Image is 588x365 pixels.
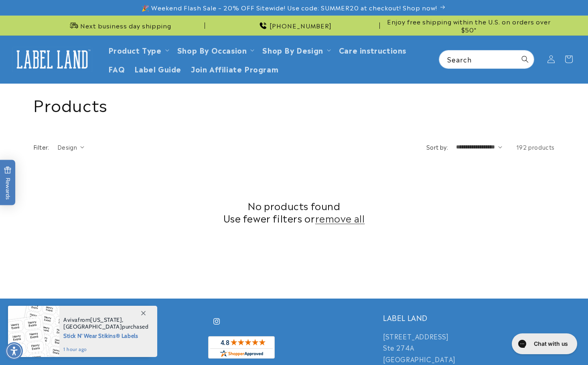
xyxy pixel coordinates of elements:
a: remove all [315,212,365,224]
a: Product Type [108,44,162,55]
span: 🎉 Weekend Flash Sale – 20% OFF Sitewide! Use code: SUMMER20 at checkout! Shop now! [142,4,437,12]
h2: Filter: [33,143,49,151]
span: Stick N' Wear Stikins® Labels [63,330,149,340]
div: Announcement [383,16,555,35]
div: Announcement [208,16,380,35]
span: Shop By Occasion [177,45,247,54]
button: Search [516,50,534,68]
span: Care instructions [339,45,406,54]
span: Join Affiliate Program [191,64,278,73]
span: [PHONE_NUMBER] [270,22,332,30]
div: Accessibility Menu [5,342,23,360]
div: Announcement [33,16,205,35]
h2: No products found Use fewer filters or [33,199,555,224]
a: Label Guide [130,59,186,78]
span: Design [57,143,77,151]
label: Sort by: [426,143,448,151]
h1: Products [33,94,555,114]
span: from , purchased [63,317,149,330]
a: Care instructions [334,40,411,59]
span: Aviva [63,316,78,323]
span: Label Guide [134,64,181,73]
a: Join Affiliate Program [186,59,283,78]
span: Rewards [4,166,12,200]
span: 1 hour ago [63,346,149,353]
a: Label Land [9,44,95,75]
span: 192 products [516,143,555,151]
summary: Shop By Occasion [172,40,258,59]
span: Enjoy free shipping within the U.S. on orders over $50* [383,18,555,33]
iframe: Gorgias live chat messenger [508,331,580,357]
h2: LABEL LAND [383,313,555,322]
summary: Design (0 selected) [57,143,84,151]
span: [US_STATE] [90,316,122,323]
a: FAQ [103,59,130,78]
span: [GEOGRAPHIC_DATA] [63,323,122,330]
span: FAQ [108,64,125,73]
span: Next business day shipping [80,22,171,30]
summary: Shop By Design [258,40,334,59]
img: Label Land [12,47,92,72]
summary: Product Type [103,40,172,59]
a: Shop By Design [262,44,323,55]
